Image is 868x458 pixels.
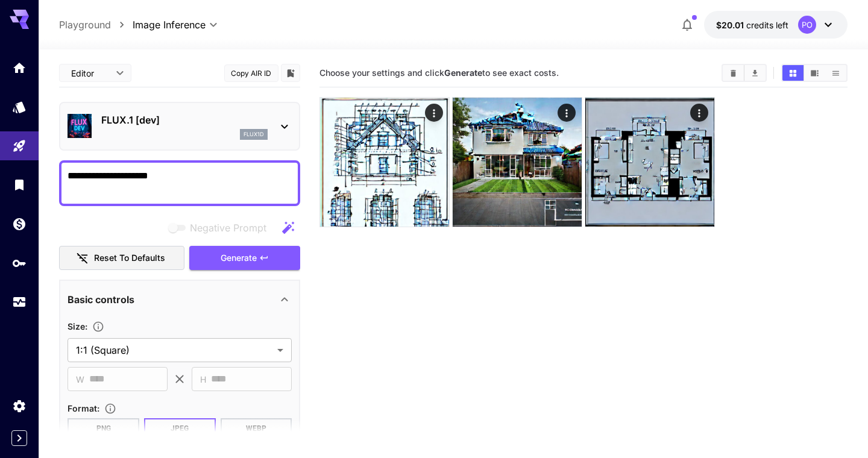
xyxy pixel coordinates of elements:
span: Negative prompts are not compatible with the selected model. [166,220,276,235]
div: Playground [12,139,27,154]
div: API Keys [12,256,27,271]
span: Editor [71,67,108,80]
button: Choose the file format for the output image. [99,403,121,415]
span: 1:1 (Square) [76,343,272,357]
div: Show media in grid viewShow media in video viewShow media in list view [781,64,848,82]
button: Show media in video view [804,65,825,81]
button: Download All [744,65,766,81]
span: $20.01 [716,20,746,30]
span: W [76,372,84,386]
nav: breadcrumb [59,17,133,32]
div: FLUX.1 [dev]flux1d [68,108,292,145]
div: Home [12,60,27,75]
span: H [200,372,206,386]
button: Adjust the dimensions of the generated image by specifying its width and height in pixels, or sel... [87,321,109,333]
div: PO [798,16,816,34]
div: Actions [558,104,576,122]
b: Generate [444,67,482,78]
button: Show media in grid view [782,65,804,81]
div: Models [12,99,27,114]
p: Basic controls [68,292,134,307]
div: Usage [12,295,27,310]
span: Size : [68,321,87,331]
p: FLUX.1 [dev] [101,113,268,127]
span: Generate [221,251,257,266]
div: Clear AllDownload All [722,64,767,82]
img: Z [585,98,714,227]
div: Settings [12,398,27,413]
div: Actions [426,104,444,122]
span: Choose your settings and click to see exact costs. [319,67,559,78]
div: Actions [690,104,708,122]
span: Negative Prompt [190,221,266,235]
div: Library [12,177,27,192]
img: 9k= [320,98,449,227]
p: flux1d [244,130,264,139]
button: Show media in list view [825,65,846,81]
span: Image Inference [133,17,206,32]
button: Copy AIR ID [224,64,278,82]
span: Format : [68,403,99,413]
button: Reset to defaults [59,246,184,271]
button: Add to library [285,66,296,80]
div: Wallet [12,216,27,231]
a: Playground [59,17,111,32]
button: Generate [189,246,300,271]
button: Clear All [723,65,744,81]
img: Z [453,98,582,227]
button: $20.00959PO [704,11,848,39]
div: $20.00959 [716,19,788,31]
span: credits left [746,20,788,30]
button: Expand sidebar [11,430,27,446]
div: Basic controls [68,285,292,314]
